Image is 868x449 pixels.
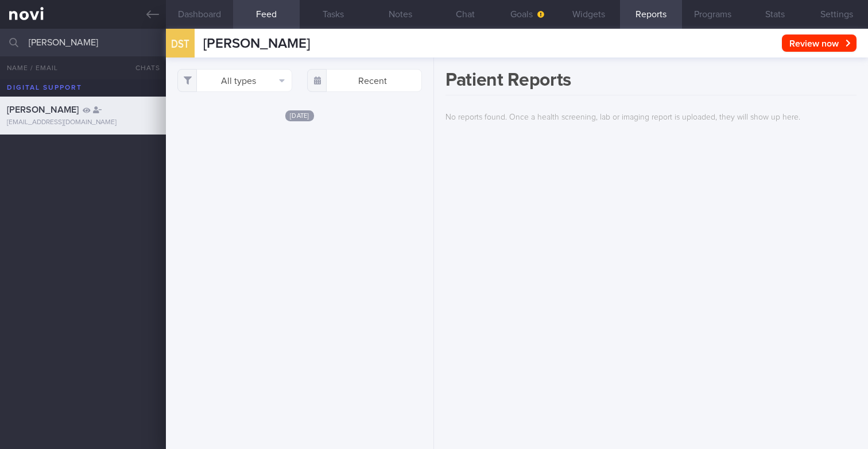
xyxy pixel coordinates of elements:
[7,118,159,127] div: [EMAIL_ADDRESS][DOMAIN_NAME]
[782,34,857,52] button: Review now
[203,37,310,51] span: [PERSON_NAME]
[285,110,314,121] span: [DATE]
[177,69,292,92] button: All types
[120,56,166,79] button: Chats
[163,22,197,66] div: DST
[445,69,857,95] h1: Patient Reports
[445,113,857,123] p: No reports found. Once a health screening, lab or imaging report is uploaded, they will show up h...
[7,105,79,114] span: [PERSON_NAME]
